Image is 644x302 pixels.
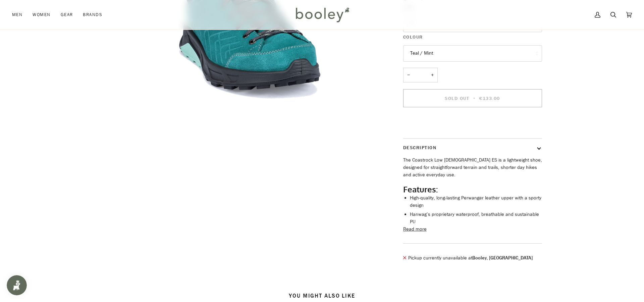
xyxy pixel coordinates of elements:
li: Hanwag’s proprietary waterproof, breathable and sustainable PU [410,211,542,225]
span: Brands [83,11,102,18]
p: Pickup currently unavailable at [408,254,533,262]
input: Quantity [403,68,438,83]
p: The Coastrock Low [DEMOGRAPHIC_DATA] ES is a lightweight shoe, designed for straightforward terra... [403,157,542,178]
span: Colour [403,34,423,41]
button: Description [403,139,542,157]
button: Teal / Mint [403,45,542,62]
button: Sold Out • €133.00 [403,89,542,107]
li: High-quality, long-lasting Perwanger leather upper with a sporty design [410,194,542,209]
span: €133.00 [479,95,500,102]
iframe: Button to open loyalty program pop-up [7,275,27,295]
strong: Booley, [GEOGRAPHIC_DATA] [472,255,533,261]
button: Read more [403,226,427,233]
h2: Features: [403,184,542,194]
span: Men [12,11,22,18]
span: Gear [61,11,73,18]
button: + [427,68,438,83]
span: Sold Out [445,95,469,102]
span: Women [33,11,50,18]
span: • [471,95,478,102]
img: Booley [293,5,352,24]
button: − [403,68,414,83]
